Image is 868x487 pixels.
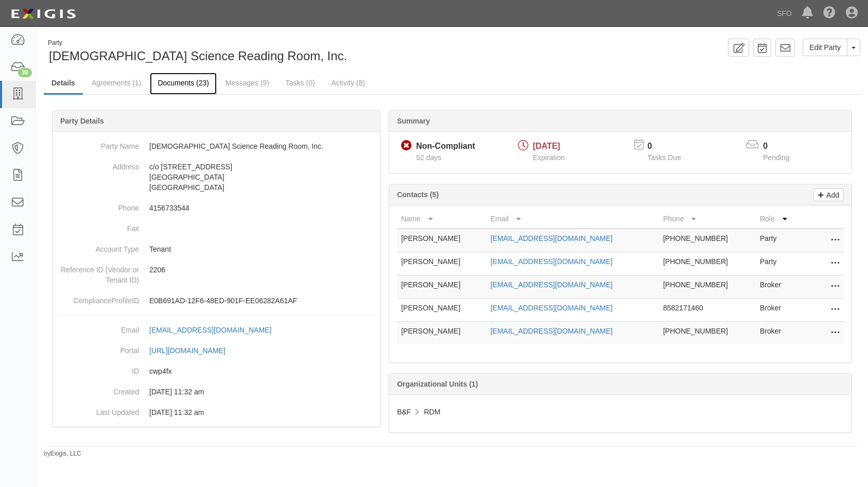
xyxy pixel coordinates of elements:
[57,381,376,402] dd: 09/25/2023 11:32 am
[813,188,844,201] a: Add
[44,73,83,95] a: Details
[756,299,803,322] td: Broker
[150,73,217,95] a: Documents (23)
[487,210,659,229] th: Email
[149,265,376,275] p: 2206
[57,218,139,234] dt: Fax
[772,3,797,24] a: SFO
[824,189,839,201] p: Add
[756,322,803,345] td: Broker
[57,198,376,218] dd: 4156733544
[397,252,487,275] td: [PERSON_NAME]
[48,39,347,47] div: Party
[648,153,681,162] span: Tasks Due
[50,450,81,457] a: Exigis, LLC
[57,136,139,151] dt: Party Name
[397,380,478,388] b: Organizational Units (1)
[756,252,803,275] td: Party
[84,73,149,93] a: Agreements (1)
[659,229,756,252] td: [PHONE_NUMBER]
[648,141,694,152] p: 0
[57,340,139,356] dt: Portal
[756,229,803,252] td: Party
[149,244,376,254] p: Tenant
[57,156,376,198] dd: c/o [STREET_ADDRESS] [GEOGRAPHIC_DATA] [GEOGRAPHIC_DATA]
[397,117,430,125] b: Summary
[533,142,560,150] span: [DATE]
[57,402,139,418] dt: Last Updated
[763,141,802,152] p: 0
[756,275,803,299] td: Broker
[57,198,139,213] dt: Phone
[44,39,444,65] div: Christian Science Reading Room, Inc.
[756,210,803,229] th: Role
[149,295,376,306] p: E0B691AD-12F6-48ED-901F-EE06282A61AF
[803,39,847,56] a: Edit Party
[49,49,347,63] span: [DEMOGRAPHIC_DATA] Science Reading Room, Inc.
[659,252,756,275] td: [PHONE_NUMBER]
[397,275,487,299] td: [PERSON_NAME]
[533,153,565,162] span: Expiration
[149,325,271,335] div: [EMAIL_ADDRESS][DOMAIN_NAME]
[57,402,376,423] dd: 09/25/2023 11:32 am
[57,156,139,172] dt: Address
[401,141,412,151] i: Non-Compliant
[18,68,32,77] div: 39
[397,229,487,252] td: [PERSON_NAME]
[397,299,487,322] td: [PERSON_NAME]
[659,322,756,345] td: [PHONE_NUMBER]
[57,361,376,381] dd: cwp4fx
[416,153,441,162] span: Since 08/01/2025
[491,234,613,242] a: [EMAIL_ADDRESS][DOMAIN_NAME]
[491,281,613,289] a: [EMAIL_ADDRESS][DOMAIN_NAME]
[397,210,487,229] th: Name
[659,210,756,229] th: Phone
[60,117,104,125] b: Party Details
[44,449,81,458] small: by
[823,7,836,20] i: Help Center - Complianz
[491,304,613,312] a: [EMAIL_ADDRESS][DOMAIN_NAME]
[659,275,756,299] td: [PHONE_NUMBER]
[491,257,613,266] a: [EMAIL_ADDRESS][DOMAIN_NAME]
[8,5,79,23] img: logo-5460c22ac91f19d4615b14bd174203de0afe785f0fc80cf4dbbc73dc1793850b.png
[424,408,440,416] span: RDM
[397,322,487,345] td: [PERSON_NAME]
[57,361,139,376] dt: ID
[278,73,323,93] a: Tasks (0)
[57,381,139,397] dt: Created
[416,141,475,152] div: Non-Compliant
[763,153,789,162] span: Pending
[324,73,373,93] a: Activity (8)
[149,346,237,355] a: [URL][DOMAIN_NAME]
[397,190,439,199] b: Contacts (5)
[397,408,411,416] span: B&F
[57,239,139,254] dt: Account Type
[149,326,283,334] a: [EMAIL_ADDRESS][DOMAIN_NAME]
[57,290,139,306] dt: ComplianceProfileID
[491,327,613,335] a: [EMAIL_ADDRESS][DOMAIN_NAME]
[57,259,139,285] dt: Reference ID (Vendor or Tenant ID)
[218,73,277,93] a: Messages (9)
[57,136,376,156] dd: [DEMOGRAPHIC_DATA] Science Reading Room, Inc.
[57,320,139,335] dt: Email
[659,299,756,322] td: 8582171460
